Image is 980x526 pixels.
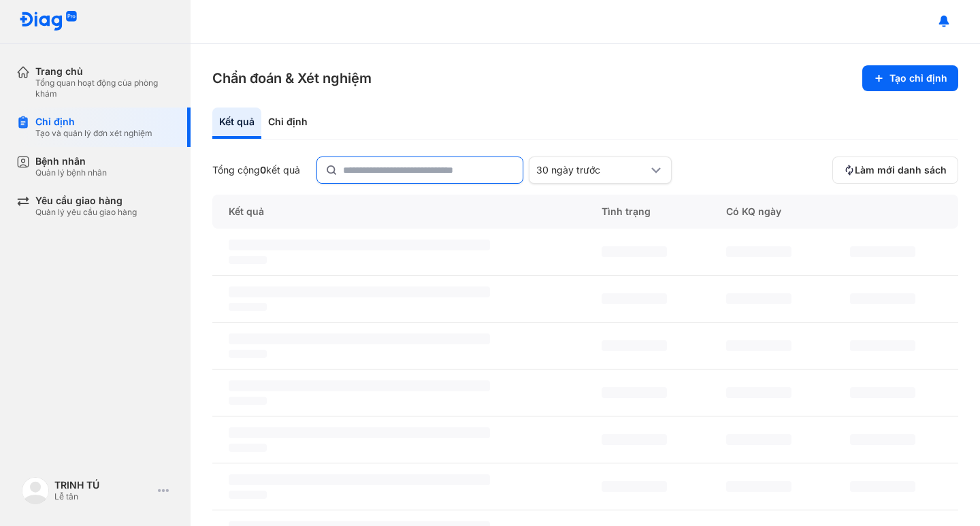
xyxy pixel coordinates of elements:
[726,340,791,351] span: ‌
[54,479,152,491] div: TRINH TÚ
[726,387,791,398] span: ‌
[212,195,585,229] div: Kết quả
[710,195,834,229] div: Có KQ ngày
[212,164,300,176] div: Tổng cộng kết quả
[229,350,267,358] span: ‌
[212,69,372,88] h3: Chẩn đoán & Xét nghiệm
[602,434,667,445] span: ‌
[35,78,174,99] div: Tổng quan hoạt động của phòng khám
[229,303,267,311] span: ‌
[850,387,915,398] span: ‌
[229,427,490,438] span: ‌
[726,293,791,304] span: ‌
[602,387,667,398] span: ‌
[261,108,314,139] div: Chỉ định
[585,195,710,229] div: Tình trạng
[229,397,267,405] span: ‌
[602,481,667,492] span: ‌
[726,246,791,257] span: ‌
[850,340,915,351] span: ‌
[850,434,915,445] span: ‌
[726,434,791,445] span: ‌
[35,195,137,207] div: Yêu cầu giao hàng
[35,65,174,78] div: Trang chủ
[850,293,915,304] span: ‌
[35,207,137,218] div: Quản lý yêu cầu giao hàng
[602,293,667,304] span: ‌
[850,481,915,492] span: ‌
[260,164,266,176] span: 0
[35,116,152,128] div: Chỉ định
[602,340,667,351] span: ‌
[35,128,152,139] div: Tạo và quản lý đơn xét nghiệm
[229,474,490,485] span: ‌
[726,481,791,492] span: ‌
[19,11,78,32] img: logo
[229,333,490,344] span: ‌
[602,246,667,257] span: ‌
[862,65,958,91] button: Tạo chỉ định
[35,167,107,178] div: Quản lý bệnh nhân
[229,380,490,391] span: ‌
[54,491,152,502] div: Lễ tân
[229,256,267,264] span: ‌
[229,444,267,452] span: ‌
[855,164,947,176] span: Làm mới danh sách
[22,477,49,504] img: logo
[832,157,958,184] button: Làm mới danh sách
[229,240,490,250] span: ‌
[229,286,490,297] span: ‌
[850,246,915,257] span: ‌
[35,155,107,167] div: Bệnh nhân
[229,491,267,499] span: ‌
[212,108,261,139] div: Kết quả
[536,164,648,176] div: 30 ngày trước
